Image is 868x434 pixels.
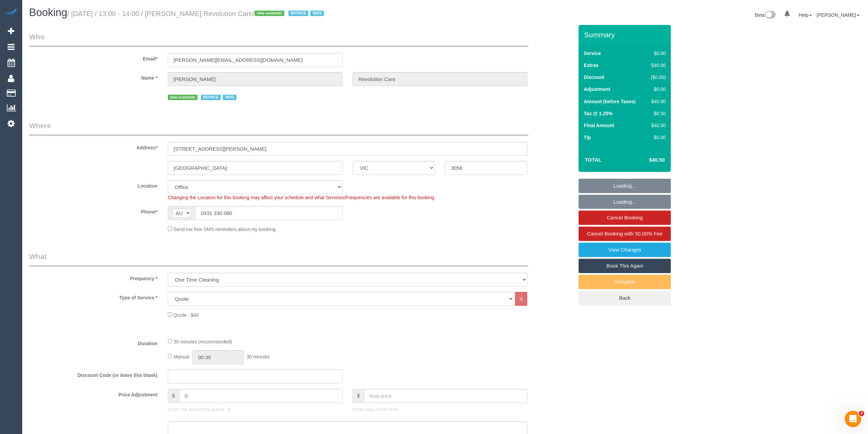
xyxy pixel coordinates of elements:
label: Final Amount [584,122,614,129]
label: Name * [24,72,163,81]
legend: Where [29,121,528,136]
label: Duration [24,338,163,347]
span: Manual [174,354,189,360]
label: Amount (before Taxes) [584,98,635,105]
label: Phone* [24,206,163,215]
input: Phone* [195,206,342,220]
label: Address* [24,142,163,151]
label: Discount [584,74,604,81]
label: Extras [584,62,598,69]
a: Back [579,291,671,305]
strong: Total [585,157,601,163]
a: Book This Again [579,259,671,273]
label: Service [584,50,601,57]
input: First Name* [168,72,342,86]
p: Enter your Final Price [353,406,527,413]
span: $ [353,389,364,403]
div: $0.00 [648,86,666,93]
label: Frequency * [24,273,163,282]
span: Cancel Booking with 50.00% Fee [587,231,663,236]
span: 30 minutes (recommended) [174,339,232,344]
img: Automaid Logo [4,7,18,16]
img: New interface [764,11,776,20]
span: INVOICE [201,95,221,100]
div: $40.00 [648,98,666,105]
a: Cancel Booking with 50.00% Fee [579,227,671,241]
label: Type of Service * [24,292,163,301]
span: NDIS [223,95,236,100]
span: new customer [168,95,198,100]
span: Booking [29,6,67,18]
iframe: Intercom live chat [845,411,861,427]
input: Post Code* [445,161,527,175]
h3: Summary [584,31,667,39]
span: Changing the Location for this booking may affect your schedule and what Services/Frequencies are... [168,195,435,200]
label: Adjustment [584,86,610,93]
span: NDIS [310,11,324,16]
span: $ [168,389,179,403]
label: Price Adjustment [24,389,163,398]
input: final price [364,389,527,403]
div: $0.00 [648,134,666,141]
a: Cancel Booking [579,211,671,225]
div: $40.00 [648,62,666,69]
span: new customer [255,11,284,16]
span: Send me free SMS reminders about my booking [174,227,276,232]
div: $0.00 [648,50,666,57]
h4: $40.50 [628,157,665,163]
input: Last Name* [353,72,527,86]
span: 3 [859,411,864,416]
span: / [253,10,326,17]
label: Tip [584,134,591,141]
div: ($0.00) [648,74,666,81]
label: Tax @ 1.25% [584,110,612,117]
a: View Changes [579,243,671,257]
label: Email* [24,53,163,62]
input: Suburb* [168,161,342,175]
span: 30 minutes [246,354,270,360]
label: Discount Code (or leave this blank) [24,369,163,379]
div: $40.50 [648,122,666,129]
div: $0.50 [648,110,666,117]
span: INVOICE [288,11,308,16]
span: Quote - $40 [174,312,199,318]
input: Email* [168,53,342,67]
a: [PERSON_NAME] [817,12,859,18]
label: Location [24,180,163,189]
p: Enter the Amount to Adjust, or [168,406,342,413]
legend: Who [29,32,528,47]
a: Help [799,12,812,18]
a: Beta [755,12,776,18]
small: / [DATE] / 13:00 - 14:00 / [PERSON_NAME] Revolution Care [67,10,326,17]
legend: What [29,252,528,267]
